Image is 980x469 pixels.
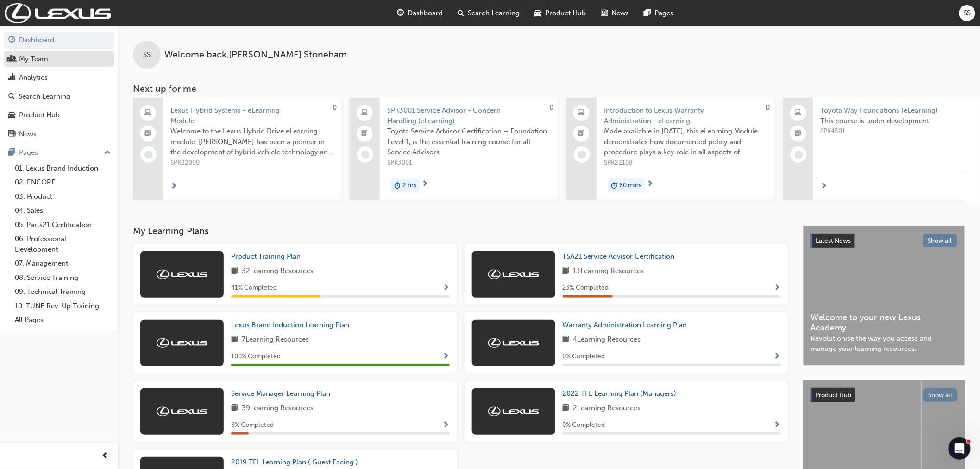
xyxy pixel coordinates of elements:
span: 2 hrs [402,180,416,191]
a: 05. Parts21 Certification [11,218,114,232]
span: 23 % Completed [563,283,609,293]
a: Latest NewsShow all [811,234,957,248]
span: car-icon [534,7,541,19]
span: up-icon [104,147,111,159]
span: Welcome to your new Lexus Academy [811,312,957,333]
span: laptop-icon [795,107,802,119]
span: search-icon [458,7,464,19]
span: Product Hub [816,391,852,399]
span: 39 Learning Resources [242,403,314,414]
span: News [611,8,629,19]
span: book-icon [563,266,570,277]
a: 08. Service Training [11,271,114,285]
a: Warranty Administration Learning Plan [563,320,691,330]
div: My Team [19,54,48,64]
div: News [19,129,37,139]
div: Search Learning [19,91,70,102]
a: Product HubShow all [810,388,958,403]
span: Show Progress [774,421,781,430]
span: 4 Learning Resources [573,334,641,346]
span: laptop-icon [578,107,585,119]
a: 09. Technical Training [11,285,114,299]
span: Product Training Plan [231,252,301,260]
span: booktick-icon [795,128,802,140]
button: Show Progress [774,282,781,294]
button: Pages [4,144,114,161]
span: book-icon [231,403,238,414]
span: SPK3001 Service Advisor - Concern Handling (eLearning) [387,105,551,126]
span: chart-icon [8,74,15,82]
span: Show Progress [443,284,450,292]
span: Show Progress [774,353,781,361]
span: 32 Learning Resources [242,266,314,277]
span: Introduction to Lexus Warranty Administration - eLearning [604,105,767,126]
span: 60 mins [619,180,641,191]
a: Product Hub [4,107,114,124]
span: booktick-icon [145,128,151,140]
a: Product Training Plan [231,251,304,262]
span: people-icon [8,55,15,63]
a: Lexus Brand Induction Learning Plan [231,320,353,330]
span: 0 [766,103,770,112]
span: Made available in [DATE], this eLearning Module demonstrates how documented policy and procedure ... [604,126,767,158]
img: Trak [157,407,207,416]
a: 03. Product [11,190,114,204]
iframe: Intercom live chat [949,437,971,460]
a: Search Learning [4,88,114,105]
div: Product Hub [19,110,60,120]
a: Trak [5,3,111,23]
span: book-icon [231,334,238,346]
span: 100 % Completed [231,351,281,362]
span: learningRecordVerb_NONE-icon [795,151,803,159]
span: SPK3001 [387,158,551,168]
span: Warranty Administration Learning Plan [563,321,687,329]
button: Show Progress [443,351,450,362]
span: 0 % Completed [563,420,605,431]
span: Show Progress [443,353,450,361]
a: My Team [4,51,114,68]
span: news-icon [8,130,15,139]
a: car-iconProduct Hub [527,4,593,23]
span: book-icon [563,334,570,346]
button: Show Progress [443,419,450,431]
img: Trak [488,270,539,279]
span: guage-icon [8,36,15,44]
span: next-icon [421,180,428,189]
span: SPK22090 [170,158,334,168]
span: Dashboard [408,8,443,19]
a: 10. TUNE Rev-Up Training [11,299,114,313]
span: Service Manager Learning Plan [231,389,330,398]
a: Latest NewsShow allWelcome to your new Lexus AcademyRevolutionise the way you access and manage y... [803,226,965,366]
button: Show Progress [443,282,450,294]
span: 7 Learning Resources [242,334,309,346]
span: 13 Learning Resources [573,266,644,277]
span: next-icon [647,180,653,189]
span: duration-icon [394,179,401,191]
a: 0Lexus Hybrid Systems - eLearning ModuleWelcome to the Lexus Hybrid Drive eLearning module. [PERS... [133,98,341,200]
button: SS [959,5,975,21]
a: 2019 TFL Learning Plan ( Guest Facing ) [231,457,362,468]
span: Revolutionise the way you access and manage your learning resources. [811,333,957,354]
button: DashboardMy TeamAnalyticsSearch LearningProduct HubNews [4,30,114,144]
span: book-icon [563,403,570,414]
a: 01. Lexus Brand Induction [11,161,114,176]
a: Dashboard [4,32,114,49]
span: next-icon [170,183,177,191]
button: Show Progress [774,419,781,431]
img: Trak [157,338,207,348]
span: 0 [549,103,553,112]
a: news-iconNews [593,4,636,23]
span: 8 % Completed [231,420,274,431]
span: Product Hub [545,8,586,19]
button: Show all [923,388,958,402]
a: 04. Sales [11,203,114,218]
span: pages-icon [644,7,651,19]
img: Trak [157,270,207,279]
a: pages-iconPages [636,4,681,23]
button: Show Progress [774,351,781,362]
span: 2022 TFL Learning Plan (Managers) [563,389,677,398]
span: SS [964,8,971,19]
a: guage-iconDashboard [389,4,450,23]
span: Toyota Service Advisor Certification – Foundation Level 1, is the essential training course for a... [387,126,551,158]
